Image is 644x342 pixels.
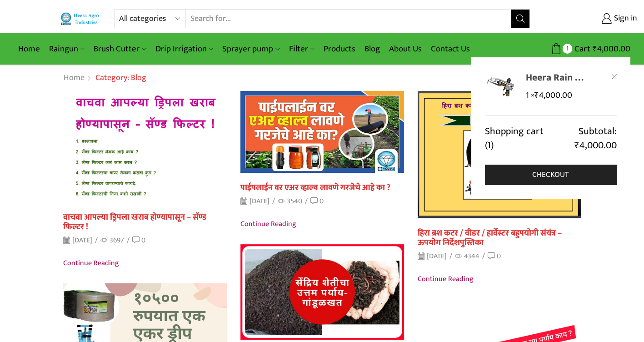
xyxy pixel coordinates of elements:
span: 4344 [455,251,479,262]
a: 0 [132,235,145,246]
a: 0 [488,251,501,262]
a: Continue reading [240,214,404,231]
a: Blog [360,38,384,60]
a: Remove Heera Rain Gun (1.25") from cart [612,71,617,81]
span: Category: Blog [95,71,146,85]
a: पाईपलाईन वर एअर व्हाल्व लावणे गरजेचे आहे का ? [240,181,390,195]
span: / [449,251,452,262]
a: Drip Irrigation [151,38,218,60]
span: / [305,196,308,206]
span: Sign in [612,13,637,25]
span: Continue reading [63,257,119,269]
a: Continue reading [63,253,227,270]
a: Home [14,38,45,60]
span: 0 [141,234,145,246]
button: Search button [511,10,529,28]
a: वाचवा आपल्या ड्रिपला खराब होण्यापासून – सॅण्ड फिल्टर ! [63,210,206,234]
span: / [127,235,130,246]
span: ₹ [574,137,579,153]
a: Checkout [485,165,617,185]
span: 0 [497,250,501,262]
a: About Us [384,38,426,60]
img: Heera Raingun 1.50 [485,71,517,103]
a: Sprayer pump [218,38,284,60]
a: Filter [285,38,319,60]
bdi: 4,000.00 [593,42,630,56]
time: [DATE] [418,251,447,262]
span: / [482,251,485,262]
span: / [95,235,98,246]
span: ₹ [534,88,539,102]
a: Raingun [45,38,89,60]
bdi: 4,000.00 [574,137,617,153]
span: 1 [563,44,572,53]
a: हिरा ब्रश कटर / वीडर / हार्वेस्टर बहुपयोगी संयंत्र – ऊपयोग निर्देशपुस्तिका [418,226,562,250]
span: 3540 [278,196,302,206]
img: वाचवा आपल्या ड्रिपला खराब होण्यापासून [63,91,227,202]
input: Search for... [186,10,511,28]
a: Shopping cart (1) [485,125,551,153]
span: / [272,196,275,206]
a: 1 Cart ₹4,000.00 [539,40,630,57]
a: Heera Rain Gun (1.25") [526,71,588,85]
span: 3697 [100,235,124,246]
time: [DATE] [63,235,92,246]
span: 0 [320,195,324,207]
time: [DATE] [240,196,270,206]
a: Home [63,72,85,84]
span: 1 × [526,89,572,101]
a: Contact Us [426,38,474,60]
a: Continue reading [418,269,581,286]
a: Sign in [544,10,637,27]
span: Cart [572,43,590,55]
span: Continue reading [418,273,474,285]
bdi: 4,000.00 [534,88,572,102]
a: 0 [310,196,324,206]
span: ₹ [593,42,597,56]
a: Products [319,38,360,60]
img: Air Valve [240,91,404,173]
span: Continue reading [240,218,296,230]
a: Brush Cutter [89,38,150,60]
span: Subtotal: [579,123,617,139]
